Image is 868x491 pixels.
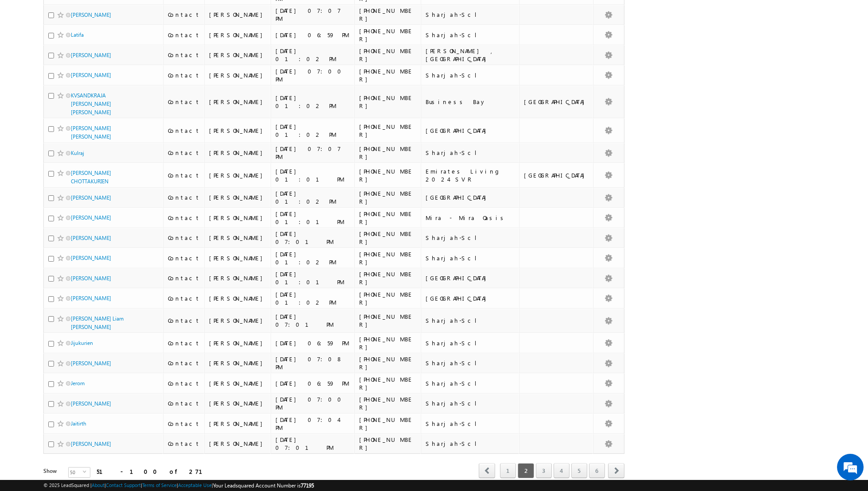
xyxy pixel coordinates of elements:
a: Kulraj [71,150,84,156]
div: Contact [168,98,200,106]
div: Sharjah-Scl [426,317,515,325]
div: [PERSON_NAME] [209,339,267,347]
div: Contact [168,11,200,19]
div: [PERSON_NAME] [209,399,267,407]
div: [PERSON_NAME] [209,254,267,262]
span: Your Leadsquared Account Number is [213,482,314,489]
img: d_60004797649_company_0_60004797649 [15,46,37,58]
div: Contact [168,440,200,448]
div: [DATE] 01:01 PM [275,270,350,286]
div: [PHONE_NUMBER] [359,167,417,183]
div: Contact [168,31,200,39]
a: [PERSON_NAME] [PERSON_NAME] [71,125,111,140]
a: [PERSON_NAME] [71,360,111,367]
a: Jerom [71,380,85,387]
a: Contact Support [106,482,141,488]
a: [PERSON_NAME] [71,214,111,221]
span: © 2025 LeadSquared | | | | | [43,481,314,490]
div: [PHONE_NUMBER] [359,67,417,83]
div: [PHONE_NUMBER] [359,210,417,226]
div: [DATE] 07:04 PM [275,416,350,432]
a: [PERSON_NAME] Liam [PERSON_NAME] [71,315,124,330]
div: [PERSON_NAME] [209,274,267,282]
div: [PERSON_NAME] [209,171,267,179]
a: 6 [589,463,605,478]
div: 51 - 100 of 271 [97,466,213,476]
div: [PERSON_NAME] , [GEOGRAPHIC_DATA] [426,47,515,63]
div: [GEOGRAPHIC_DATA] [426,193,515,201]
div: Contact [168,71,200,79]
div: Sharjah-Scl [426,254,515,262]
div: [DATE] 01:02 PM [275,94,350,110]
a: Terms of Service [142,482,177,488]
div: Sharjah-Scl [426,399,515,407]
div: [DATE] 01:02 PM [275,47,350,63]
div: Contact [168,254,200,262]
a: [PERSON_NAME] [71,255,111,261]
div: [DATE] 07:00 PM [275,395,350,411]
div: [PHONE_NUMBER] [359,335,417,351]
div: [DATE] 01:02 PM [275,290,350,306]
div: Contact [168,339,200,347]
div: [PHONE_NUMBER] [359,145,417,161]
a: 1 [500,463,516,478]
div: [DATE] 01:02 PM [275,189,350,205]
div: [PHONE_NUMBER] [359,230,417,246]
div: [PERSON_NAME] [209,51,267,59]
div: Contact [168,317,200,325]
div: Contact [168,294,200,302]
div: [PHONE_NUMBER] [359,47,417,63]
a: prev [479,464,495,478]
a: 4 [554,463,570,478]
div: [DATE] 07:01 PM [275,436,350,452]
a: next [608,464,624,478]
a: 5 [571,463,587,478]
div: [PERSON_NAME] [209,98,267,106]
div: Sharjah-Scl [426,420,515,428]
div: [PERSON_NAME] [209,193,267,201]
a: Acceptable Use [178,482,212,488]
div: [DATE] 07:07 PM [275,7,350,23]
div: Contact [168,127,200,135]
div: [PHONE_NUMBER] [359,94,417,110]
div: [DATE] 07:00 PM [275,67,350,83]
div: Emirates Living 2024 SVR [426,167,515,183]
div: Contact [168,359,200,367]
a: [PERSON_NAME] [71,295,111,302]
div: [PERSON_NAME] [209,234,267,242]
a: [PERSON_NAME] [71,441,111,447]
div: Sharjah-Scl [426,149,515,157]
a: About [92,482,105,488]
div: [DATE] 07:07 PM [275,145,350,161]
div: [DATE] 07:01 PM [275,313,350,329]
div: Contact [168,379,200,387]
div: Contact [168,234,200,242]
div: [DATE] 01:02 PM [275,250,350,266]
div: [DATE] 01:02 PM [275,123,350,139]
a: [PERSON_NAME] [71,12,111,18]
a: [PERSON_NAME] CHOTTAKURIEN [71,170,111,185]
div: [PHONE_NUMBER] [359,416,417,432]
a: [PERSON_NAME] [71,400,111,407]
div: [PHONE_NUMBER] [359,355,417,371]
div: [PERSON_NAME] [209,127,267,135]
a: 3 [536,463,552,478]
div: [GEOGRAPHIC_DATA] [426,127,515,135]
div: [PHONE_NUMBER] [359,123,417,139]
div: [PERSON_NAME] [209,294,267,302]
a: Jaitirth [71,420,86,427]
a: Latifa [71,31,84,38]
div: Sharjah-Scl [426,234,515,242]
div: Mira - Mira Oasis [426,214,515,222]
div: [PERSON_NAME] [209,379,267,387]
div: [PHONE_NUMBER] [359,189,417,205]
div: Contact [168,149,200,157]
a: [PERSON_NAME] [71,52,111,58]
div: [PHONE_NUMBER] [359,27,417,43]
div: Sharjah-Scl [426,71,515,79]
div: Sharjah-Scl [426,339,515,347]
div: [DATE] 01:01 PM [275,210,350,226]
div: [PERSON_NAME] [209,440,267,448]
div: [PERSON_NAME] [209,71,267,79]
div: [PHONE_NUMBER] [359,290,417,306]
